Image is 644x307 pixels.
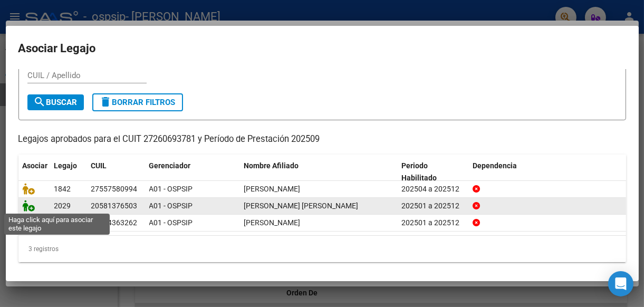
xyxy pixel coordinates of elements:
datatable-header-cell: Dependencia [468,155,626,189]
span: Buscar [34,98,78,107]
span: 1842 [54,185,71,193]
span: Periodo Habilitado [401,161,437,182]
button: Buscar [27,94,84,110]
p: Legajos aprobados para el CUIT 27260693781 y Período de Prestación 202509 [18,133,626,146]
div: 20554363262 [91,217,138,229]
span: RODRIGUEZ NIEVA DANTE JOAQUIN [244,202,359,210]
datatable-header-cell: Gerenciador [145,155,240,189]
datatable-header-cell: CUIL [87,155,145,189]
datatable-header-cell: Asociar [18,155,50,189]
datatable-header-cell: Legajo [50,155,87,189]
span: IRIARTE BELLA NICOLE [244,185,301,193]
span: Nombre Afiliado [244,161,299,170]
span: Dependencia [473,161,517,170]
span: A01 - OSPSIP [149,185,193,193]
span: 2029 [54,202,71,210]
div: 202504 a 202512 [401,183,464,195]
h2: Asociar Legajo [18,39,626,59]
span: Asociar [23,161,48,170]
mat-icon: delete [100,95,112,108]
span: ROMERO BAUTISTA ALEJANDRO [244,218,301,227]
div: 202501 a 202512 [401,200,464,212]
span: Borrar Filtros [100,98,176,107]
span: A01 - OSPSIP [149,218,193,227]
div: 3 registros [18,236,626,262]
span: A01 - OSPSIP [149,202,193,210]
span: Legajo [54,161,78,170]
datatable-header-cell: Nombre Afiliado [240,155,398,189]
div: 27557580994 [91,183,138,195]
span: Gerenciador [149,161,191,170]
div: 202501 a 202512 [401,217,464,229]
div: 20581376503 [91,200,138,212]
mat-icon: search [34,95,46,108]
button: Borrar Filtros [92,93,183,111]
span: CUIL [91,161,107,170]
div: Open Intercom Messenger [608,271,633,296]
datatable-header-cell: Periodo Habilitado [397,155,468,189]
span: 1925 [54,218,71,227]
